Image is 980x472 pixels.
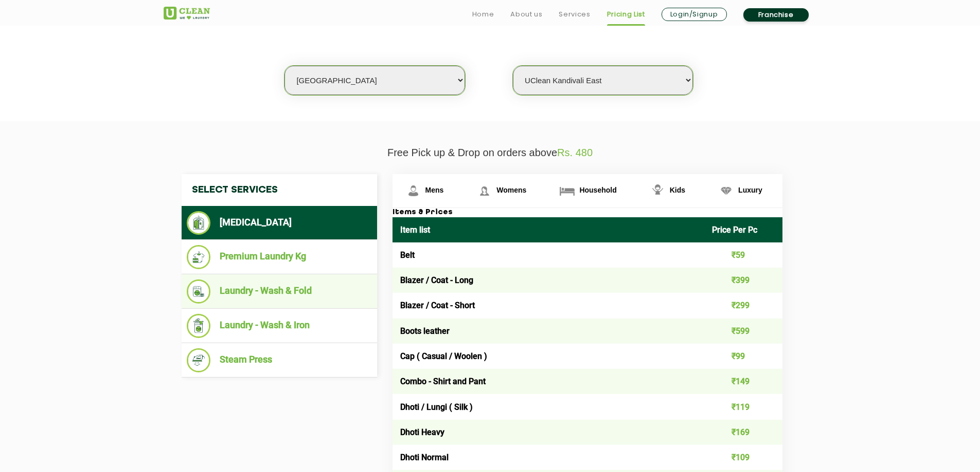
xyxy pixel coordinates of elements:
img: UClean Laundry and Dry Cleaning [164,7,210,20]
td: Cap ( Casual / Woolen ) [393,344,705,369]
img: Luxury [717,182,735,200]
td: ₹169 [704,420,782,445]
h3: Items & Prices [393,208,782,217]
a: Pricing List [607,8,645,21]
td: Blazer / Coat - Short [393,293,705,318]
p: Free Pick up & Drop on orders above [164,147,817,159]
td: Belt [393,242,705,268]
td: Dhoti Normal [393,445,705,470]
img: Mens [404,182,422,200]
a: About us [510,8,542,21]
td: ₹149 [704,369,782,394]
td: ₹119 [704,394,782,419]
td: Dhoti Heavy [393,420,705,445]
td: ₹109 [704,445,782,470]
li: Premium Laundry Kg [187,245,372,269]
img: Kids [649,182,667,200]
td: ₹399 [704,268,782,293]
td: ₹299 [704,293,782,318]
a: Services [559,8,590,21]
span: Household [579,186,616,194]
td: Blazer / Coat - Long [393,268,705,293]
li: Laundry - Wash & Fold [187,279,372,304]
th: Price Per Pc [704,217,782,242]
img: Steam Press [187,348,211,372]
h4: Select Services [182,174,377,206]
td: ₹599 [704,318,782,344]
img: Dry Cleaning [187,211,211,235]
li: Steam Press [187,348,372,372]
span: Rs. 480 [557,147,593,158]
a: Home [472,8,494,21]
th: Item list [393,217,705,242]
span: Womens [496,186,526,194]
li: [MEDICAL_DATA] [187,211,372,235]
img: Laundry - Wash & Fold [187,279,211,304]
a: Login/Signup [662,8,727,21]
td: Combo - Shirt and Pant [393,369,705,394]
span: Mens [425,186,444,194]
span: Kids [670,186,685,194]
img: Household [558,182,576,200]
img: Premium Laundry Kg [187,245,211,269]
li: Laundry - Wash & Iron [187,314,372,338]
img: Womens [475,182,493,200]
a: Franchise [743,8,809,22]
td: Boots leather [393,318,705,344]
td: ₹59 [704,242,782,268]
td: Dhoti / Lungi ( Silk ) [393,394,705,419]
img: Laundry - Wash & Iron [187,314,211,338]
td: ₹99 [704,344,782,369]
span: Luxury [738,186,762,194]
